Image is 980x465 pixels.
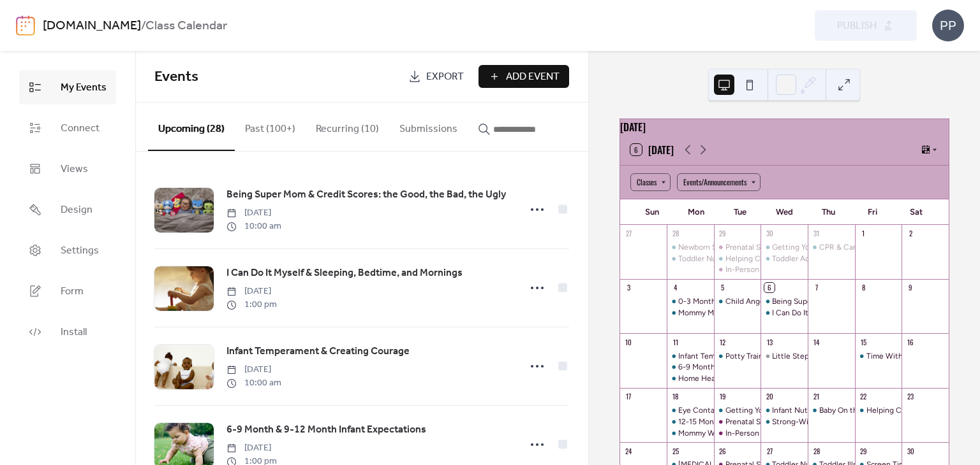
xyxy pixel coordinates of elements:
[16,15,35,36] img: logo
[772,417,955,427] div: Strong-Willed Children & Bonding With Your Toddler
[678,296,832,307] div: 0-3 Month & 3-6 Month Infant Expectations
[61,284,84,299] span: Form
[667,373,714,384] div: Home Health & Anger Management
[761,242,808,253] div: Getting Your Child to Eat & Creating Confidence
[674,199,718,225] div: Mon
[859,446,868,455] div: 29
[226,363,281,376] span: [DATE]
[226,343,410,360] a: Infant Temperament & Creating Courage
[624,337,634,347] div: 10
[761,296,808,307] div: Being Super Mom & Credit Scores: the Good, the Bad, the Ugly
[678,362,835,373] div: 6-9 Month & 9-12 Month Infant Expectations
[678,373,794,384] div: Home Health & [MEDICAL_DATA]
[761,351,808,362] div: Little Steps Altered Hours
[895,199,939,225] div: Sat
[61,325,87,340] span: Install
[624,229,634,238] div: 27
[61,80,107,96] span: My Events
[761,417,808,427] div: Strong-Willed Children & Bonding With Your Toddler
[772,254,917,264] div: Toddler Accidents & Your Financial Future
[626,141,678,159] button: 6[DATE]
[506,69,560,85] span: Add Event
[630,199,674,225] div: Sun
[850,199,895,225] div: Fri
[714,428,761,439] div: In-Person Prenatal Series
[905,229,915,238] div: 2
[479,65,569,88] button: Add Event
[808,242,855,253] div: CPR & Car Seat Safety
[678,351,820,362] div: Infant Temperament & Creating Courage
[61,162,88,177] span: Views
[718,337,727,347] div: 12
[812,337,821,347] div: 14
[226,187,506,203] a: Being Super Mom & Credit Scores: the Good, the Bad, the Ugly
[764,229,774,238] div: 30
[61,243,99,259] span: Settings
[226,206,281,220] span: [DATE]
[772,308,957,318] div: I Can Do It Myself & Sleeping, Bedtime, and Mornings
[718,392,727,401] div: 19
[148,103,235,151] button: Upcoming (28)
[226,220,281,233] span: 10:00 am
[671,337,680,347] div: 11
[812,229,821,238] div: 31
[714,254,761,264] div: Helping Children Process Change & Siblings
[714,296,761,307] div: Child Anger & Creating Honesty
[306,103,389,150] button: Recurring (10)
[819,405,961,416] div: Baby On the Move & Staying Out of Debt
[154,63,198,91] span: Events
[859,283,868,292] div: 8
[620,119,949,134] div: [DATE]
[764,446,774,455] div: 27
[812,446,821,455] div: 28
[762,199,806,225] div: Wed
[226,285,277,298] span: [DATE]
[678,405,872,416] div: Eye Contact Means Love & Words Matter: Magic Words
[905,337,915,347] div: 16
[678,308,820,318] div: Mommy Milestones & Creating Kindness
[235,103,306,150] button: Past (100+)
[764,283,774,292] div: 6
[761,405,808,416] div: Infant Nutrition & Budget 101
[718,199,762,225] div: Tue
[226,298,277,311] span: 1:00 pm
[19,111,116,145] a: Connect
[226,441,277,455] span: [DATE]
[725,254,880,264] div: Helping Children Process Change & Siblings
[725,242,778,253] div: Prenatal Series
[761,254,808,264] div: Toddler Accidents & Your Financial Future
[718,446,727,455] div: 26
[667,428,714,439] div: Mommy Work & Quality Childcare
[667,308,714,318] div: Mommy Milestones & Creating Kindness
[725,351,889,362] div: Potty Training & Fighting the Impulse to Spend
[226,266,463,281] span: I Can Do It Myself & Sleeping, Bedtime, and Mornings
[19,70,116,104] a: My Events
[61,203,93,218] span: Design
[764,392,774,401] div: 20
[671,446,680,455] div: 25
[399,65,473,88] a: Export
[19,192,116,227] a: Design
[725,296,838,307] div: Child Anger & Creating Honesty
[678,417,815,427] div: 12-15 Month & 15-18 Month Milestones
[671,283,680,292] div: 4
[772,351,864,362] div: Little Steps Altered Hours
[678,254,789,264] div: Toddler Nutrition & Toddler Play
[932,10,964,41] div: PP
[226,376,281,390] span: 10:00 am
[855,405,902,416] div: Helping Children Process Change & Siblings
[812,392,821,401] div: 21
[772,242,942,253] div: Getting Your Child to Eat & Creating Confidence
[714,264,761,275] div: In-Person Prenatal Series
[19,152,116,186] a: Views
[667,296,714,307] div: 0-3 Month & 3-6 Month Infant Expectations
[624,446,634,455] div: 24
[667,351,714,362] div: Infant Temperament & Creating Courage
[905,392,915,401] div: 23
[667,362,714,373] div: 6-9 Month & 9-12 Month Infant Expectations
[714,351,761,362] div: Potty Training & Fighting the Impulse to Spend
[678,428,795,439] div: Mommy Work & Quality Childcare
[905,446,915,455] div: 30
[226,422,426,438] span: 6-9 Month & 9-12 Month Infant Expectations
[624,392,634,401] div: 17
